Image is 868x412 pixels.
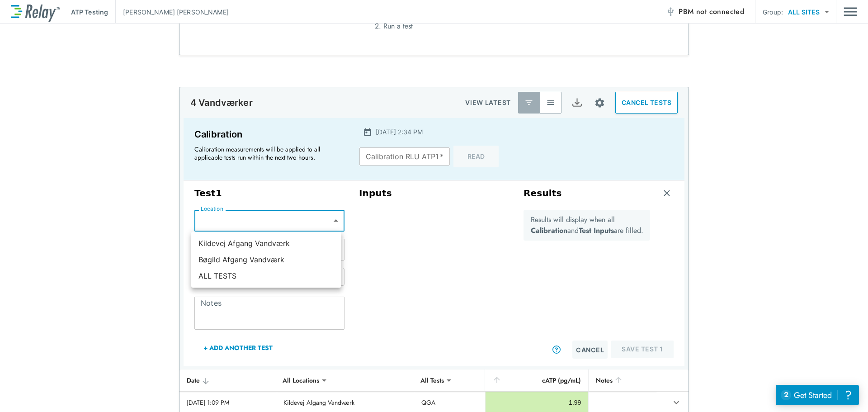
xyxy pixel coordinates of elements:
[191,235,341,251] li: Kildevej Afgang Vandværk
[776,385,859,405] iframe: Resource center
[191,251,341,268] li: Bøgild Afgang Vandværk
[191,268,341,284] li: ALL TESTS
